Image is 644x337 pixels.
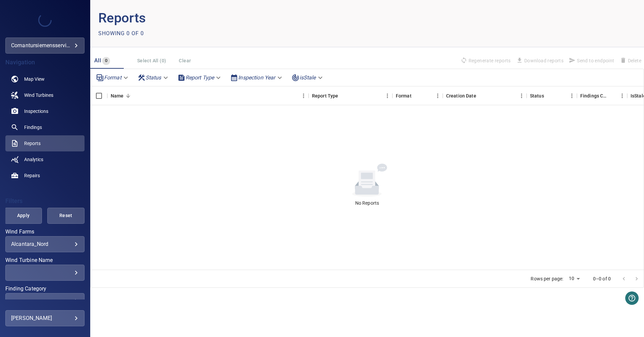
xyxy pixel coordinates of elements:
span: All [94,57,101,64]
div: [PERSON_NAME] [11,313,79,324]
button: Sort [338,91,347,100]
button: Menu [617,91,627,101]
h4: Filters [5,198,85,204]
p: 0–0 of 0 [593,275,611,282]
button: Sort [544,91,553,100]
em: Report Type [185,74,214,81]
button: Apply [5,208,42,224]
div: Alcantara_Nord [11,241,79,247]
div: Status [527,86,577,105]
button: Menu [567,91,577,101]
div: 10 [566,274,582,283]
a: analytics noActive [5,151,85,167]
div: Finding Category [5,293,85,309]
label: Wind Farms [5,229,85,234]
span: 0 [102,57,110,65]
label: Wind Turbine Name [5,258,85,263]
h4: Navigation [5,59,85,66]
span: Analytics [24,156,43,163]
div: Wind Farms [5,236,85,252]
button: Sort [123,91,133,100]
span: Wind Turbines [24,92,53,98]
div: Report Type [309,86,392,105]
a: windturbines noActive [5,87,85,103]
div: comantursiemensserviceitaly [5,38,85,54]
div: Creation Date [443,86,527,105]
em: Format [104,74,121,81]
button: Menu [382,91,392,101]
label: Finding Category [5,286,85,291]
div: Format [392,86,443,105]
button: Sort [608,91,617,100]
a: map noActive [5,71,85,87]
p: Rows per page: [531,275,563,282]
em: isStale [300,74,316,81]
a: inspections noActive [5,103,85,119]
button: Menu [299,91,309,101]
nav: pagination navigation [618,273,643,284]
div: Report Type [175,72,225,83]
div: Status [135,72,172,83]
em: Inspection Year [238,74,275,81]
span: Map View [24,76,45,82]
div: Inspection Year [227,72,286,83]
button: Sort [476,91,486,100]
div: Name [107,86,309,105]
div: Status [530,86,544,105]
div: No Reports [355,200,379,206]
button: Reset [47,208,85,224]
div: Name [111,86,124,105]
div: comantursiemensserviceitaly [11,40,79,51]
span: Inspections [24,108,48,115]
span: Repairs [24,172,40,179]
span: Reports [24,140,41,147]
button: Menu [517,91,527,101]
div: Wind Turbine Name [5,265,85,281]
em: Status [146,74,161,81]
button: Menu [433,91,443,101]
div: Format [396,86,412,105]
span: Findings [24,124,42,131]
div: Format [93,72,132,83]
p: Reports [98,8,367,28]
div: Report Type [312,86,338,105]
button: Sort [412,91,421,100]
div: Findings Count [580,86,608,105]
p: Showing 0 of 0 [98,29,144,38]
a: reports active [5,135,85,151]
div: isStale [289,72,327,83]
div: Findings Count [577,86,627,105]
div: Creation Date [446,86,476,105]
span: Reset [56,211,76,220]
a: repairs noActive [5,167,85,184]
span: Apply [13,211,34,220]
a: findings noActive [5,119,85,135]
